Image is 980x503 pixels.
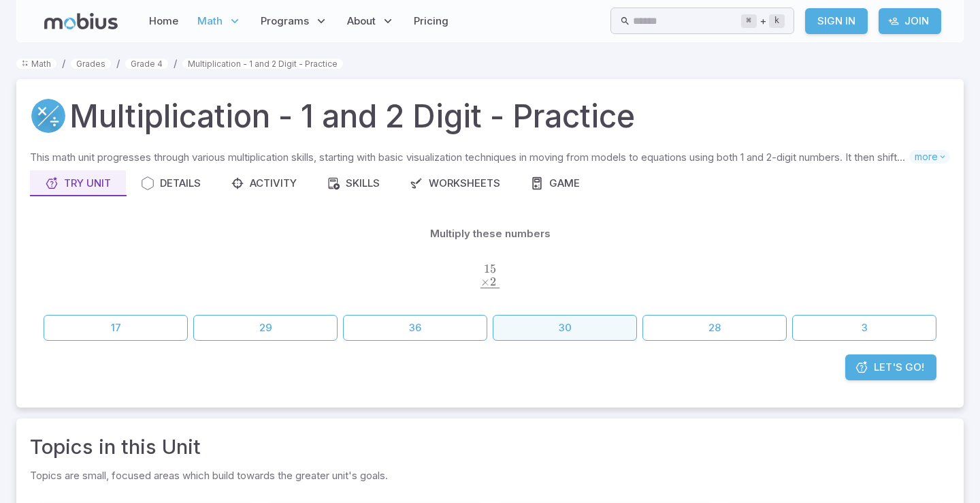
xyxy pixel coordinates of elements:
span: × [480,275,490,289]
button: 29 [193,315,338,341]
li: / [62,56,65,71]
div: Activity [231,176,297,191]
a: Let's Go! [845,354,936,380]
button: 28 [642,315,787,341]
button: 17 [44,315,188,341]
a: Multiply/Divide [30,97,67,134]
span: ​ [500,262,501,281]
nav: breadcrumb [16,56,964,71]
span: About [347,14,376,29]
span: Programs [261,14,309,29]
button: 30 [493,315,637,341]
p: Topics are small, focused areas which build towards the greater unit's goals. [30,468,950,483]
li: / [116,56,120,71]
li: / [174,56,177,71]
span: ​ [500,277,501,286]
a: Grades [71,59,111,69]
kbd: ⌘ [741,14,757,28]
h1: Multiplication - 1 and 2 Digit - Practice [69,93,635,139]
a: Home [145,5,182,37]
div: + [741,13,785,29]
p: This math unit progresses through various multiplication skills, starting with basic visualizatio... [30,150,909,165]
div: Worksheets [410,176,500,191]
div: Details [141,176,201,191]
div: Game [530,176,580,191]
span: Math [197,14,223,29]
button: 36 [343,315,487,341]
span: Let's Go! [874,360,924,375]
a: Multiplication - 1 and 2 Digit - Practice [182,59,343,69]
div: Try Unit [45,176,111,191]
a: Sign In [805,8,868,34]
span: 2 [490,275,496,289]
a: Grade 4 [125,59,168,69]
a: Pricing [410,5,453,37]
span: 15 [484,262,496,276]
a: Join [879,8,941,34]
span: . [496,275,500,289]
a: Math [16,59,56,69]
span: . [496,262,500,276]
div: Skills [327,176,380,191]
p: Multiply these numbers [430,226,551,241]
a: Topics in this Unit [30,432,201,462]
button: 3 [792,315,936,341]
kbd: k [769,14,785,28]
